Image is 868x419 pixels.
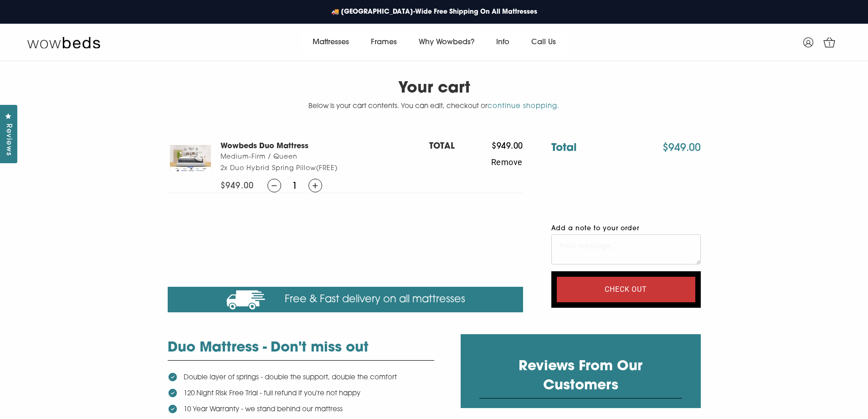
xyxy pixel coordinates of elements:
p: 10 Year Warranty - we stand behind our mattress [184,405,343,418]
span: $949.00 [455,141,523,153]
a: continue shopping. [488,103,560,110]
p: 120 Night Risk Free Trial - full refund if you're not happy [184,389,360,402]
img: Wow Beds Logo [27,36,100,49]
span: 1 [281,179,308,192]
h3: Wowbeds Duo Mattress [221,141,429,151]
a: Mattresses [302,30,360,55]
a: Frames [360,30,408,55]
a: Why Wowbeds? [408,30,485,55]
h2: Reviews From Our Customers [479,355,682,398]
span: 2x Duo Hybrid Spring Pillow (FREE) [221,163,429,174]
span: Reviews [2,124,14,156]
a: Call Us [520,30,567,55]
a: Info [485,30,520,55]
h3: Duo Mattress - Don't miss out [168,339,434,361]
span: $949.00 [221,179,254,192]
p: Free & Fast delivery on all mattresses [175,288,516,311]
a: 🚚 [GEOGRAPHIC_DATA]-Wide Free Shipping On All Mattresses [327,3,542,21]
div: Review Carousel [461,334,701,408]
label: Add a note to your order [551,223,701,234]
input: Check out [557,277,695,302]
button: Remove [455,153,523,172]
a: 1 [818,31,841,54]
p: Double layer of springs - double the support, double the comfort [184,373,397,386]
h3: Total [551,141,577,156]
h2: Your cart [168,68,701,98]
span: 1 [825,40,834,49]
span: $949.00 [632,143,701,154]
h5: TOTAL [429,141,455,153]
img: notice-icon [226,288,267,311]
p: Below is your cart contents. You can edit, checkout or [168,102,701,112]
span: Medium-Firm / Queen [221,151,429,163]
